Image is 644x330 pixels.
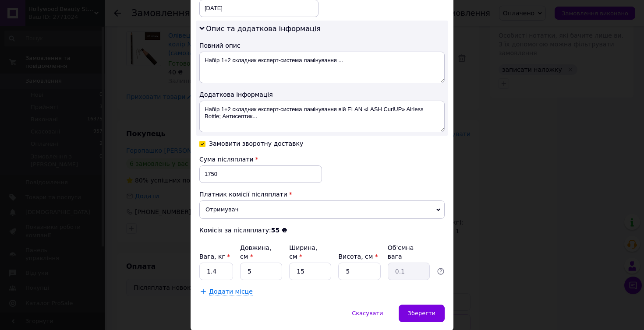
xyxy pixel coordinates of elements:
div: Об'ємна вага [388,243,430,261]
label: Ширина, см [289,244,317,260]
label: Довжина, см [240,244,272,260]
textarea: Набір 1+2 складник експерт-система ламінування ... [199,52,445,83]
span: Зберегти [408,310,435,316]
b: 55 ₴ [271,227,287,234]
span: Платник комісії післяплати [199,191,287,198]
textarea: Набір 1+2 складник експерт-система ламінування вій ELAN «LASH CurlUP» Airless Bottle; Антисептик... [199,101,445,132]
label: Висота, см [338,253,378,260]
div: Додаткова інформація [199,90,445,99]
span: Опис та додаткова інформація [206,25,321,33]
div: Комісія за післяплату: [199,226,445,235]
span: Додати місце [209,288,253,295]
label: Вага, кг [199,253,230,260]
span: Отримувач [199,200,445,219]
span: Скасувати [352,310,383,316]
div: Повний опис [199,41,445,50]
span: Сума післяплати [199,156,254,163]
div: Замовити зворотну доставку [209,140,303,147]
